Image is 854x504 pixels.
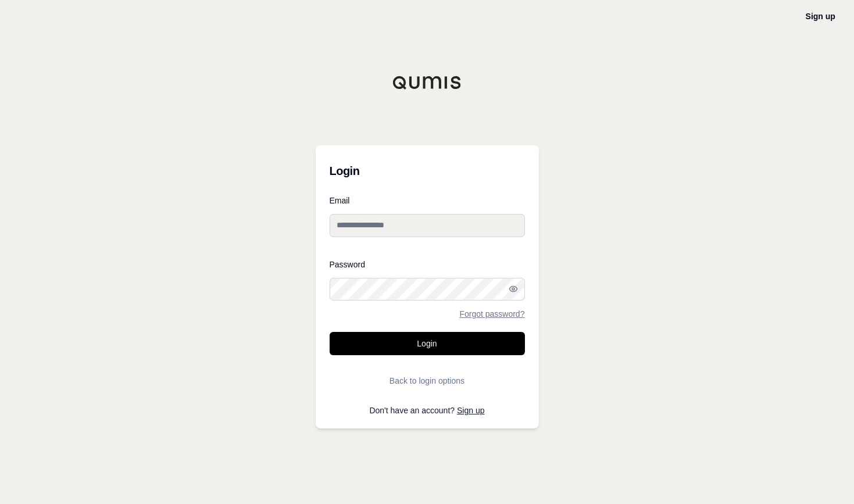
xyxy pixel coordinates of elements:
[330,406,525,414] p: Don't have an account?
[459,310,524,318] a: Forgot password?
[330,196,525,205] label: Email
[806,12,835,21] a: Sign up
[457,406,484,415] a: Sign up
[330,369,525,392] button: Back to login options
[330,332,525,355] button: Login
[330,159,525,183] h3: Login
[330,260,525,269] label: Password
[392,76,462,90] img: Qumis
